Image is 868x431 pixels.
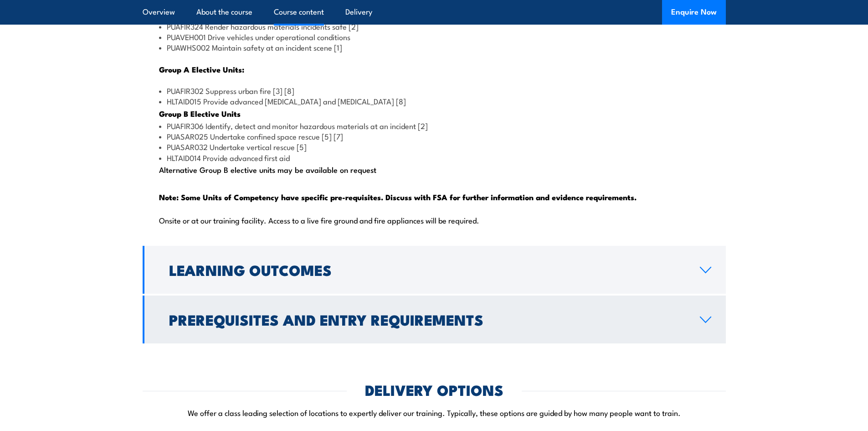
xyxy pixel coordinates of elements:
[365,383,503,396] h2: DELIVERY OPTIONS
[159,215,709,224] p: Onsite or at our training facility. Access to a live fire ground and fire appliances will be requ...
[159,120,709,131] li: PUAFIR306 Identify, detect and monitor hazardous materials at an incident [2]
[159,42,709,52] li: PUAWHS002 Maintain safety at an incident scene [1]
[159,85,709,96] li: PUAFIR302 Suppress urban fire [3] [8]
[159,96,709,106] li: HLTAID015 Provide advanced [MEDICAL_DATA] and [MEDICAL_DATA] [8]
[159,108,241,119] strong: Group B Elective Units
[169,313,685,326] h2: Prerequisites and Entry Requirements
[159,141,709,152] li: PUASAR032 Undertake vertical rescue [5]
[159,191,637,203] strong: Note: Some Units of Competency have specific pre-requisites. Discuss with FSA for further informa...
[159,21,709,31] li: PUAFIR324 Render hazardous materials incidents safe [2]
[159,131,709,141] li: PUASAR025 Undertake confined space rescue [5] [7]
[159,63,244,75] strong: Group A Elective Units:
[169,263,685,276] h2: Learning Outcomes
[143,246,726,294] a: Learning Outcomes
[159,31,709,42] li: PUAVEH001 Drive vehicles under operational conditions
[143,407,726,418] p: We offer a class leading selection of locations to expertly deliver our training. Typically, thes...
[159,152,709,163] li: HLTAID014 Provide advanced first aid
[143,296,726,343] a: Prerequisites and Entry Requirements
